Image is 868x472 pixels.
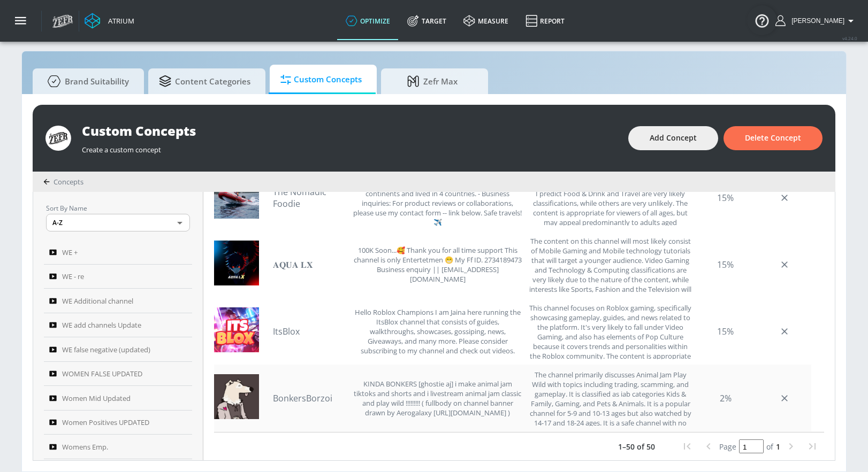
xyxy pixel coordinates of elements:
[214,241,259,285] img: UCD3hbzRf80R7zFuHSyR_tiQ
[353,236,522,292] div: 100K Soon...🥰 Thank you for all time support This channel is only Entertetmen 😁 My Ff ID. 2734189...
[214,374,259,419] img: UCdjYTSc0nEoYDqp6TO5PPYg
[43,68,129,94] span: Brand Suitability
[62,367,142,380] span: WOMEN FALSE UPDATED
[273,392,348,404] a: BonkersBorzoi
[54,177,83,187] span: Concepts
[399,2,455,40] a: Target
[747,5,777,35] button: Open Resource Center
[455,2,517,40] a: measure
[392,68,473,94] span: Zefr Max
[62,270,84,283] span: WE - re
[44,313,192,338] a: WE add channels Update
[719,439,780,453] div: Set page and press "Enter"
[745,131,801,145] span: Delete Concept
[44,435,192,459] a: Womens Emp.
[337,2,399,40] a: optimize
[44,240,192,265] a: WE +
[85,13,134,29] a: Atrium
[62,319,141,331] span: WE add channels Update
[82,140,618,154] div: Create a custom concept
[62,343,150,356] span: WE false negative (updated)
[62,246,78,259] span: WE +
[787,17,844,25] span: [PERSON_NAME]
[739,439,764,453] input: page
[82,122,618,140] div: Custom Concepts
[43,177,83,187] div: Concepts
[46,203,190,214] p: Sort By Name
[104,16,134,26] div: Atrium
[46,214,190,231] div: A-Z
[618,441,655,452] p: 1–50 of 50
[775,14,857,27] button: [PERSON_NAME]
[44,337,192,362] a: WE false negative (updated)
[776,442,780,452] span: 1
[159,68,250,94] span: Content Categories
[650,131,697,145] span: Add Concept
[353,303,522,359] div: Hello Roblox Champions I am Jaina here running the ItsBlox channel that consists of guides, walkt...
[842,35,857,41] span: v 4.24.0
[44,289,192,313] a: WE Additional channel
[214,307,259,352] img: UCXfWtcugEM08AR5wZGFm-6Q
[699,169,752,226] div: 15%
[44,411,192,435] a: Women Positives UPDATED
[273,326,348,337] a: ItsBlox
[273,186,348,210] a: The Nomadic Foodie
[62,392,131,405] span: Women Mid Updated
[527,303,693,359] div: This channel focuses on Roblox gaming, specifically showcasing gameplay, guides, and news related...
[44,265,192,289] a: WE - re
[44,386,192,411] a: Women Mid Updated
[527,236,693,292] div: The content on this channel will most likely consist of Mobile Gaming and Mobile technology tutor...
[527,370,693,426] div: The channel primarily discusses Animal Jam Play Wild with topics including trading, scamming, and...
[62,440,108,453] span: Womens Emp.
[517,2,573,40] a: Report
[62,295,133,307] span: WE Additional channel
[353,169,522,226] div: I took my first solo flight when I was 12 years old. Since then, I’ve been to 6 continents and li...
[62,416,149,429] span: Women Positives UPDATED
[273,259,348,270] a: 𝐀𝐐𝐔𝐀 𝐋𝐗
[44,362,192,386] a: WOMEN FALSE UPDATED
[527,169,693,226] div: This channel focuses on food and travel, with videos showcasing various cuisines and travel desti...
[628,126,718,150] button: Add Concept
[214,174,259,219] img: UCdNItNXyMyEynG1SqUHJXag
[699,236,752,292] div: 15%
[699,303,752,359] div: 15%
[280,67,362,92] span: Custom Concepts
[699,370,752,426] div: 2%
[353,370,522,426] div: KINDA BONKERS [ghostie aj] i make animal jam tiktoks and shorts and i livestream animal jam class...
[724,126,823,150] button: Delete Concept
